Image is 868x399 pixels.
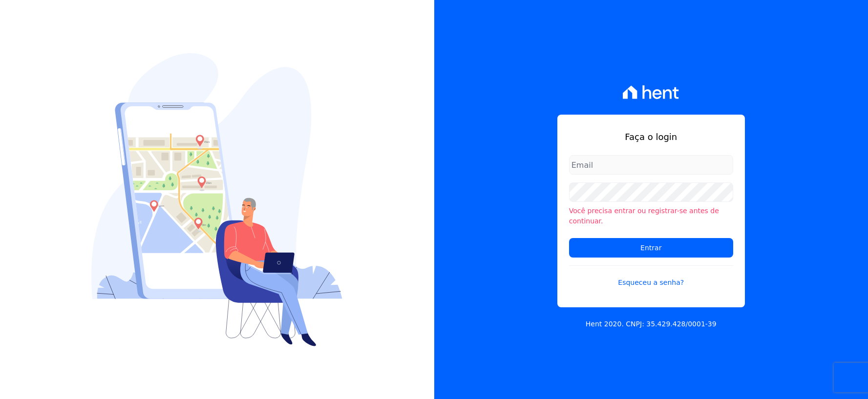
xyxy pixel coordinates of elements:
input: Email [569,155,733,175]
p: Hent 2020. CNPJ: 35.429.428/0001-39 [586,319,717,329]
input: Entrar [569,238,733,258]
a: Esqueceu a senha? [569,265,733,288]
li: Você precisa entrar ou registrar-se antes de continuar. [569,206,733,226]
h1: Faça o login [569,130,733,143]
img: Login [91,53,342,346]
